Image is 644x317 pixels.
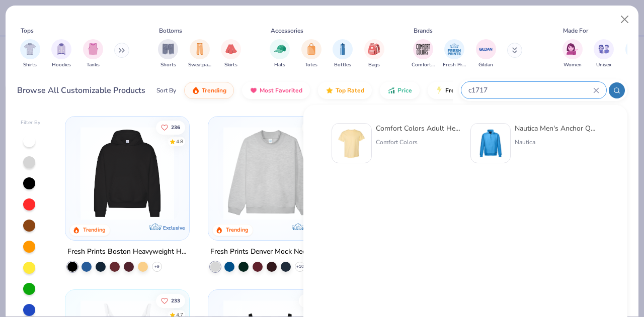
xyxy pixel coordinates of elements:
div: filter for Bags [364,39,384,69]
div: filter for Unisex [594,39,614,69]
img: Skirts Image [225,43,237,55]
img: f5d85501-0dbb-4ee4-b115-c08fa3845d83 [218,127,322,220]
img: Bags Image [368,43,379,55]
button: filter button [412,39,435,69]
span: + 10 [296,264,304,270]
img: Totes Image [306,43,317,55]
img: 029b8af0-80e6-406f-9fdc-fdf898547912 [336,128,367,159]
div: filter for Shorts [158,39,178,69]
button: filter button [270,39,290,69]
button: filter button [443,39,466,69]
img: TopRated.gif [326,86,334,94]
div: Filter By [21,119,41,127]
img: Sweatpants Image [194,43,205,55]
img: Comfort Colors Image [416,42,431,57]
span: 233 [172,298,181,303]
span: Tanks [87,61,100,69]
span: Totes [305,61,317,69]
img: Fresh Prints Image [447,42,462,57]
div: Accessories [271,26,303,35]
div: Brands [414,26,433,35]
button: filter button [594,39,614,69]
div: Sort By [156,86,176,95]
button: Close [615,10,634,29]
span: Unisex [596,61,611,69]
span: Gildan [478,61,493,69]
button: filter button [51,39,71,69]
button: Trending [184,82,234,99]
div: 4.8 [177,138,184,145]
div: filter for Shirts [20,39,40,69]
span: Fresh Prints [443,61,466,69]
span: Sweatpants [188,61,211,69]
span: Exclusive [163,225,185,231]
div: filter for Totes [301,39,321,69]
button: filter button [562,39,583,69]
img: Tanks Image [88,43,99,55]
div: Made For [563,26,588,35]
button: Like [302,120,328,134]
button: Like [156,120,186,134]
span: Bottles [334,61,351,69]
img: flash.gif [435,86,443,94]
img: Gildan Image [478,42,494,57]
div: Tops [21,26,34,35]
button: Like [156,293,186,307]
img: most_fav.gif [250,86,258,94]
button: filter button [188,39,211,69]
span: Comfort Colors [412,61,435,69]
span: Top Rated [336,86,364,94]
span: Most Favorited [260,86,302,94]
img: 91acfc32-fd48-4d6b-bdad-a4c1a30ac3fc [75,127,179,220]
img: Hoodies Image [56,43,67,55]
div: Fresh Prints Boston Heavyweight Hoodie [67,246,187,258]
div: filter for Gildan [476,39,496,69]
div: Comfort Colors Adult Heavyweight T-Shirt [376,123,460,134]
img: Bottles Image [337,43,348,55]
span: Bags [368,61,380,69]
div: Fresh Prints Denver Mock Neck Heavyweight Sweatshirt [210,246,330,258]
button: filter button [301,39,321,69]
button: Price [380,82,420,99]
div: filter for Comfort Colors [412,39,435,69]
div: Bottoms [159,26,182,35]
div: Nautica [515,138,599,147]
div: Nautica Men's Anchor Quarter-Zip Pullover [515,123,599,134]
button: filter button [158,39,178,69]
span: Hats [274,61,285,69]
button: filter button [333,39,353,69]
div: filter for Hoodies [51,39,71,69]
div: Browse All Customizable Products [17,84,145,96]
span: Fresh Prints Flash [445,86,497,94]
img: Women Image [567,43,578,55]
img: trending.gif [192,86,200,94]
div: Comfort Colors [376,138,460,147]
button: Most Favorited [242,82,310,99]
div: filter for Sweatpants [188,39,211,69]
input: Try "T-Shirt" [467,84,593,96]
span: Trending [202,86,226,94]
img: Shorts Image [163,43,174,55]
span: Skirts [224,61,237,69]
div: filter for Skirts [221,39,241,69]
span: + 9 [154,264,159,270]
button: filter button [221,39,241,69]
span: Shirts [23,61,37,69]
button: filter button [476,39,496,69]
span: Hoodies [52,61,71,69]
span: Shorts [160,61,176,69]
div: filter for Bottles [333,39,353,69]
div: filter for Tanks [83,39,103,69]
div: filter for Hats [270,39,290,69]
img: Unisex Image [598,43,610,55]
span: Women [563,61,582,69]
button: Like [299,293,328,307]
button: filter button [83,39,103,69]
div: filter for Women [562,39,583,69]
div: filter for Fresh Prints [443,39,466,69]
span: Price [397,86,412,94]
img: Hats Image [274,43,286,55]
img: 0daeec55-3d48-474e-85fe-fac231d9fe0d [475,128,506,159]
button: filter button [364,39,384,69]
button: filter button [20,39,40,69]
